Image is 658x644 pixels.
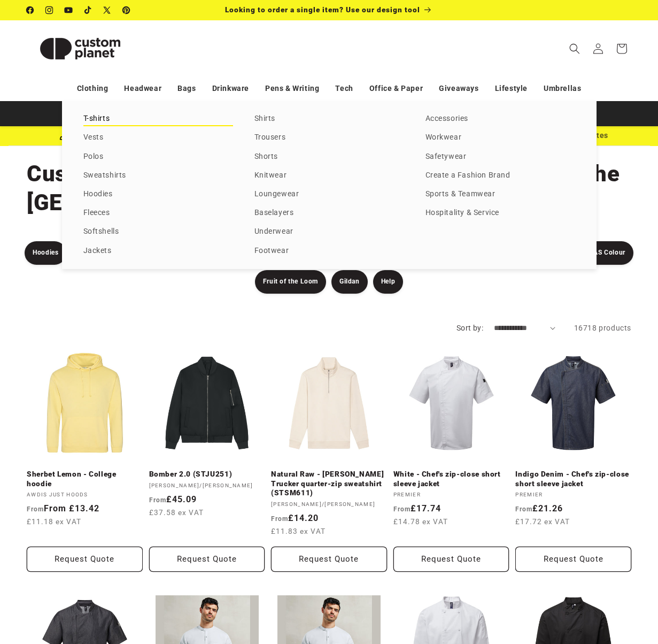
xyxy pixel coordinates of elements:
[335,79,353,98] a: Tech
[495,79,528,98] a: Lifestyle
[77,79,109,98] a: Clothing
[425,168,575,183] a: Create a Fashion Brand
[83,206,233,220] a: Fleeces
[27,470,143,488] a: Sherbet Lemon - College hoodie
[393,547,509,572] button: Request Quote
[83,112,233,126] a: T-shirts
[425,131,575,145] a: Workwear
[254,168,404,183] a: Knitwear
[574,324,631,332] span: 16718 products
[475,528,658,644] iframe: Chat Widget
[23,20,138,76] a: Custom Planet
[254,244,404,258] a: Footwear
[149,470,265,479] a: Bomber 2.0 (STJU251)
[425,112,575,126] a: Accessories
[212,79,249,98] a: Drinkware
[439,79,478,98] a: Giveaways
[254,131,404,145] a: Trousers
[425,206,575,220] a: Hospitality & Service
[149,547,265,572] button: Request Quote
[544,79,581,98] a: Umbrellas
[425,187,575,202] a: Sports & Teamwear
[27,547,143,572] button: Request Quote
[456,324,483,332] label: Sort by:
[393,470,509,488] a: White - Chef's zip-close short sleeve jacket
[373,270,403,294] a: Help
[255,270,326,294] a: Fruit of the Loom
[83,150,233,164] a: Polos
[177,79,196,98] a: Bags
[254,112,404,126] a: Shirts
[515,470,631,488] a: Indigo Denim - Chef's zip-close short sleeve jacket
[271,547,387,572] button: Request Quote
[83,131,233,145] a: Vests
[254,150,404,164] a: Shorts
[83,168,233,183] a: Sweatshirts
[563,37,586,60] summary: Search
[254,206,404,220] a: Baselayers
[254,187,404,202] a: Loungewear
[124,79,161,98] a: Headwear
[83,244,233,258] a: Jackets
[425,150,575,164] a: Safetywear
[83,225,233,239] a: Softshells
[27,25,134,73] img: Custom Planet
[254,225,404,239] a: Underwear
[369,79,423,98] a: Office & Paper
[83,187,233,202] a: Hoodies
[271,470,387,498] a: Natural Raw - [PERSON_NAME] Trucker quarter-zip sweatshirt (STSM611)
[265,79,319,98] a: Pens & Writing
[331,270,368,294] a: Gildan
[225,5,420,14] span: Looking to order a single item? Use our design tool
